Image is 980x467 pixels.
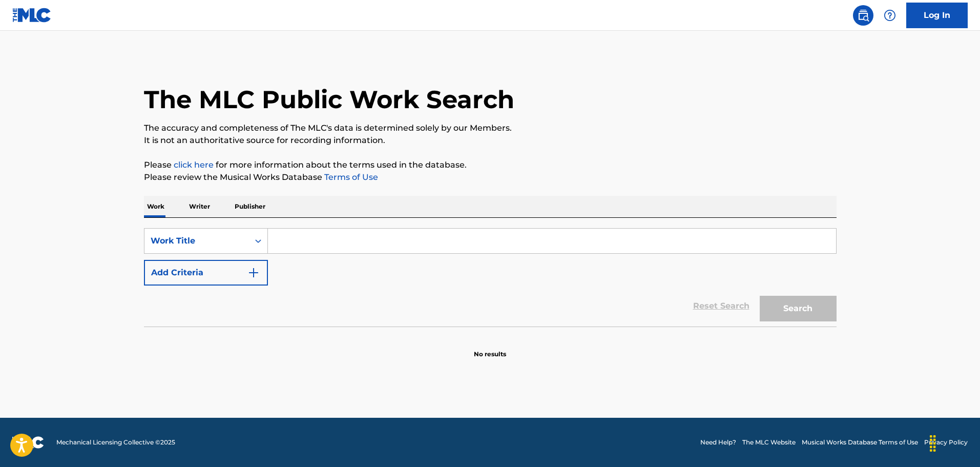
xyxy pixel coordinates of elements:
[12,8,52,23] img: MLC Logo
[742,438,796,447] a: The MLC Website
[474,337,506,359] p: No results
[144,260,268,286] button: Add Criteria
[884,9,896,22] img: help
[144,171,837,184] p: Please review the Musical Works Database
[144,228,837,327] form: Search Form
[144,122,837,134] p: The accuracy and completeness of The MLC's data is determined solely by our Members.
[144,84,514,115] h1: The MLC Public Work Search
[802,438,918,447] a: Musical Works Database Terms of Use
[186,196,213,217] p: Writer
[925,428,941,459] div: Drag
[174,160,214,170] a: click here
[151,235,243,247] div: Work Title
[12,436,44,449] img: logo
[322,172,378,182] a: Terms of Use
[924,438,968,447] a: Privacy Policy
[906,3,968,28] a: Log In
[56,438,175,447] span: Mechanical Licensing Collective © 2025
[144,196,168,217] p: Work
[880,5,900,26] div: Help
[144,134,837,147] p: It is not an authoritative source for recording information.
[144,159,837,171] p: Please for more information about the terms used in the database.
[929,418,980,467] iframe: Chat Widget
[247,267,260,279] img: 9d2ae6d4665cec9f34b9.svg
[853,5,873,26] a: Public Search
[232,196,268,217] p: Publisher
[700,438,736,447] a: Need Help?
[857,9,869,22] img: search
